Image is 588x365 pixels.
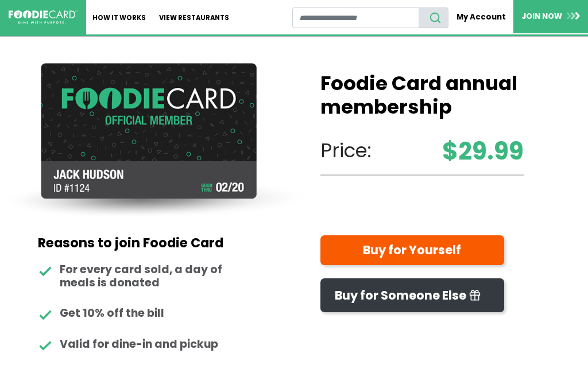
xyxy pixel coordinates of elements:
[38,263,250,290] li: For every card sold, a day of meals is donated
[419,7,448,28] button: search
[38,338,250,351] li: Valid for dine-in and pickup
[9,10,78,24] img: FoodieCard; Eat, Drink, Save, Donate
[38,307,250,320] li: Get 10% off the bill
[448,7,513,27] a: My Account
[320,278,504,312] a: Buy for Someone Else
[292,7,420,28] input: restaurant search
[320,136,524,165] p: Price:
[320,235,504,265] a: Buy for Yourself
[320,72,524,119] h1: Foodie Card annual membership
[442,134,524,170] strong: $29.99
[38,235,250,251] h2: Reasons to join Foodie Card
